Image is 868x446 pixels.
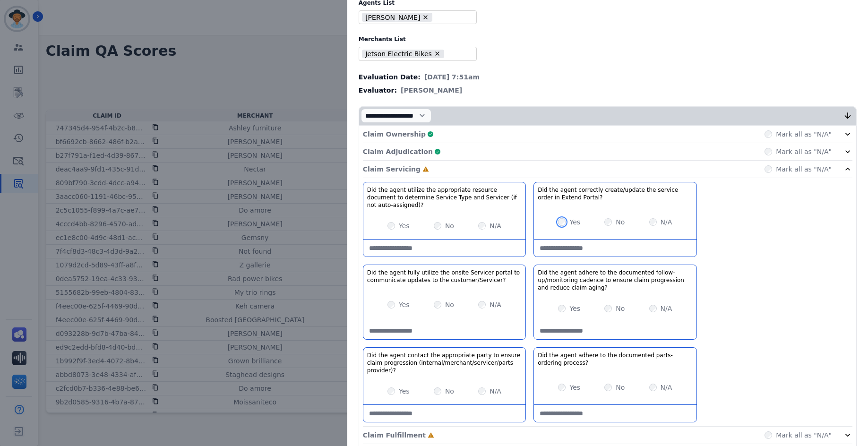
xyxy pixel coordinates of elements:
p: Claim Ownership [363,129,426,139]
label: N/A [661,217,672,227]
label: Yes [569,383,580,392]
label: Yes [399,221,410,231]
ul: selected options [361,48,471,60]
span: [PERSON_NAME] [401,86,462,95]
h3: Did the agent adhere to the documented parts-ordering process? [538,352,692,367]
h3: Did the agent contact the appropriate party to ensure claim progression (internal/merchant/servic... [367,352,522,374]
li: [PERSON_NAME] [362,13,432,22]
h3: Did the agent fully utilize the onsite Servicer portal to communicate updates to the customer/Ser... [367,269,522,284]
h3: Did the agent adhere to the documented follow-up/monitoring cadence to ensure claim progression a... [538,269,692,292]
div: Evaluator: [359,86,857,95]
label: No [445,386,454,396]
span: [DATE] 7:51am [424,72,480,82]
label: No [445,221,454,231]
label: No [616,383,625,392]
button: Remove Jetson Electric Bikes [434,50,441,57]
p: Claim Fulfillment [363,430,426,440]
label: Mark all as "N/A" [776,164,832,174]
label: N/A [661,383,672,392]
label: N/A [490,221,501,231]
h3: Did the agent utilize the appropriate resource document to determine Service Type and Servicer (i... [367,186,522,209]
p: Claim Servicing [363,164,421,174]
label: Mark all as "N/A" [776,430,832,440]
li: Jetson Electric Bikes [362,50,444,59]
ul: selected options [361,12,471,23]
label: N/A [661,304,672,313]
label: Yes [569,304,580,313]
label: No [616,304,625,313]
label: N/A [490,300,501,309]
label: No [616,217,625,227]
label: Mark all as "N/A" [776,147,832,156]
button: Remove Bree Montez [422,14,429,21]
label: Yes [569,217,580,227]
label: Yes [399,386,410,396]
label: Merchants List [359,35,857,43]
div: Evaluation Date: [359,72,857,82]
label: No [445,300,454,309]
label: N/A [490,386,501,396]
p: Claim Adjudication [363,147,433,156]
label: Mark all as "N/A" [776,129,832,139]
h3: Did the agent correctly create/update the service order in Extend Portal? [538,186,692,201]
label: Yes [399,300,410,309]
